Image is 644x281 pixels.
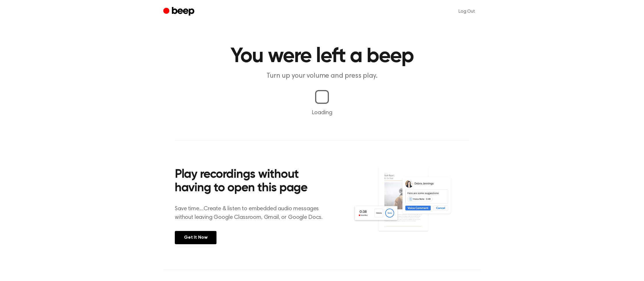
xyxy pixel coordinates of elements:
[175,168,330,195] h2: Play recordings without having to open this page
[212,71,432,81] p: Turn up your volume and press play.
[7,108,637,117] p: Loading
[175,46,469,67] h1: You were left a beep
[453,5,481,18] a: Log Out
[175,231,216,244] a: Get It Now
[353,166,469,244] img: Voice Comments on Docs and Recording Widget
[163,6,196,17] a: Beep
[175,204,330,222] p: Save time....Create & listen to embedded audio messages without leaving Google Classroom, Gmail, ...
